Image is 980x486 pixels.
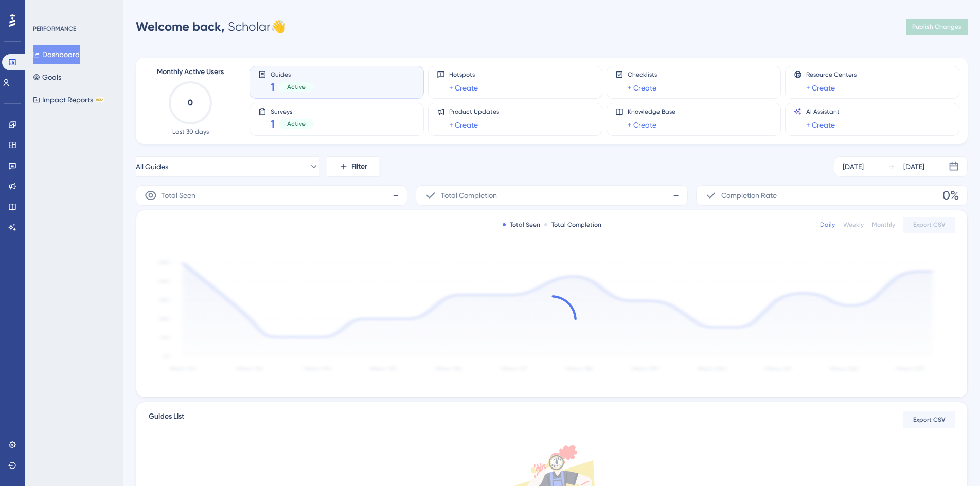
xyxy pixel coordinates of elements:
[33,45,80,64] button: Dashboard
[287,83,306,91] span: Active
[903,411,955,428] button: Export CSV
[287,120,306,128] span: Active
[449,82,478,94] a: + Create
[806,107,840,116] span: AI Assistant
[628,82,656,94] a: + Create
[806,119,835,131] a: + Create
[136,19,225,34] span: Welcome back,
[95,97,104,102] div: BETA
[161,189,195,202] span: Total Seen
[449,119,478,131] a: + Create
[33,68,61,86] button: Goals
[628,119,656,131] a: + Create
[149,410,184,429] span: Guides List
[628,70,657,79] span: Checklists
[393,187,399,204] span: -
[33,91,104,109] button: Impact ReportsBETA
[544,221,601,229] div: Total Completion
[188,98,193,107] text: 0
[351,160,367,173] span: Filter
[806,70,857,79] span: Resource Centers
[721,189,777,202] span: Completion Rate
[673,187,679,204] span: -
[942,187,959,204] span: 0%
[906,19,968,35] button: Publish Changes
[503,221,540,229] div: Total Seen
[157,66,224,78] span: Monthly Active Users
[449,107,499,116] span: Product Updates
[806,82,835,94] a: + Create
[327,156,379,177] button: Filter
[913,416,946,424] span: Export CSV
[271,80,275,94] span: 1
[136,156,319,177] button: All Guides
[843,160,864,173] div: [DATE]
[872,221,895,229] div: Monthly
[172,128,209,136] span: Last 30 days
[271,107,314,115] span: Surveys
[441,189,497,202] span: Total Completion
[628,107,675,116] span: Knowledge Base
[449,70,478,79] span: Hotspots
[843,221,864,229] div: Weekly
[136,19,286,35] div: Scholar 👋
[912,23,961,31] span: Publish Changes
[33,25,76,33] div: PERFORMANCE
[820,221,835,229] div: Daily
[913,221,946,229] span: Export CSV
[271,70,314,78] span: Guides
[136,160,168,173] span: All Guides
[271,117,275,131] span: 1
[903,160,924,173] div: [DATE]
[903,217,955,233] button: Export CSV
